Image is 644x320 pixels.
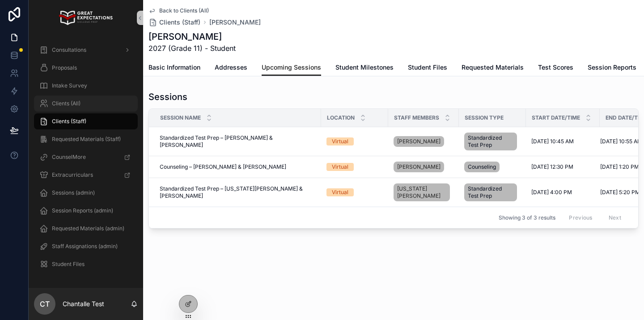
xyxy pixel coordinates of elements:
[159,18,200,27] span: Clients (Staff)
[160,185,316,199] span: Standardized Test Prep – [US_STATE][PERSON_NAME] & [PERSON_NAME]
[148,63,200,72] span: Basic Information
[34,113,138,129] a: Clients (Staff)
[332,137,348,145] div: Virtual
[397,185,446,199] span: [US_STATE][PERSON_NAME]
[52,225,124,232] span: Requested Materials (admin)
[465,114,504,121] span: Session Type
[59,11,112,25] img: App logo
[332,163,348,171] div: Virtual
[209,18,261,27] a: [PERSON_NAME]
[52,243,118,250] span: Staff Assignations (admin)
[332,188,348,196] div: Virtual
[159,7,209,14] span: Back to Clients (All)
[600,138,642,145] span: [DATE] 10:55 AM
[34,131,138,147] a: Requested Materials (Staff)
[52,154,86,161] span: CounselMore
[468,163,496,170] span: Counseling
[532,114,580,121] span: Start Date/Time
[52,189,95,196] span: Sessions (admin)
[335,59,394,77] a: Student Milestones
[148,30,236,43] h1: [PERSON_NAME]
[394,136,444,147] a: [PERSON_NAME]
[462,59,524,77] a: Requested Materials
[148,18,200,27] a: Clients (Staff)
[34,220,138,237] a: Requested Materials (admin)
[499,214,555,221] span: Showing 3 of 3 results
[160,134,316,149] span: Standardized Test Prep – [PERSON_NAME] & [PERSON_NAME]
[262,63,321,72] span: Upcoming Sessions
[34,167,138,183] a: Extracurriculars
[408,63,447,72] span: Student Files
[34,203,138,219] a: Session Reports (admin)
[538,63,573,72] span: Test Scores
[408,59,447,77] a: Student Files
[29,36,143,284] div: scrollable content
[34,149,138,165] a: CounselMore
[52,100,80,107] span: Clients (All)
[52,64,77,71] span: Proposals
[160,114,201,121] span: Session Name
[148,91,187,103] h1: Sessions
[215,63,247,72] span: Addresses
[215,59,247,77] a: Addresses
[148,43,236,54] span: 2027 (Grade 11) - Student
[394,183,450,201] a: [US_STATE][PERSON_NAME]
[600,189,640,196] span: [DATE] 5:20 PM
[40,299,50,309] span: CT
[52,261,85,268] span: Student Files
[588,63,636,72] span: Session Reports
[52,46,86,54] span: Consultations
[148,7,209,14] a: Back to Clients (All)
[531,138,574,145] span: [DATE] 10:45 AM
[397,138,441,145] span: [PERSON_NAME]
[34,42,138,58] a: Consultations
[531,189,572,196] span: [DATE] 4:00 PM
[34,78,138,94] a: Intake Survey
[52,82,87,89] span: Intake Survey
[34,60,138,76] a: Proposals
[538,59,573,77] a: Test Scores
[468,185,513,199] span: Standardized Test Prep
[34,96,138,112] a: Clients (All)
[588,59,636,77] a: Session Reports
[394,162,444,172] a: [PERSON_NAME]
[34,256,138,272] a: Student Files
[262,59,321,76] a: Upcoming Sessions
[600,163,639,170] span: [DATE] 1:20 PM
[468,134,513,149] span: Standardized Test Prep
[148,59,200,77] a: Basic Information
[34,238,138,254] a: Staff Assignations (admin)
[327,114,355,121] span: Location
[63,299,104,308] p: Chantalle Test
[34,185,138,201] a: Sessions (admin)
[160,163,286,170] span: Counseling – [PERSON_NAME] & [PERSON_NAME]
[531,163,573,170] span: [DATE] 12:30 PM
[52,171,93,179] span: Extracurriculars
[52,136,121,143] span: Requested Materials (Staff)
[397,163,441,170] span: [PERSON_NAME]
[52,207,113,214] span: Session Reports (admin)
[335,63,394,72] span: Student Milestones
[394,114,439,121] span: Staff Members
[52,118,86,125] span: Clients (Staff)
[462,63,524,72] span: Requested Materials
